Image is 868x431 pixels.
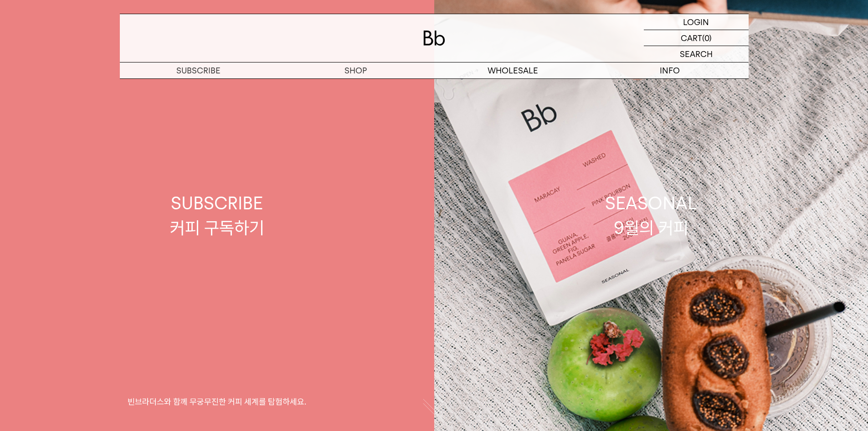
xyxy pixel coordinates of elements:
[681,30,702,46] p: CART
[680,46,713,62] p: SEARCH
[170,191,264,239] div: SUBSCRIBE 커피 구독하기
[702,30,712,46] p: (0)
[683,14,709,30] p: LOGIN
[120,62,277,78] a: SUBSCRIBE
[644,14,749,30] a: LOGIN
[591,62,749,78] p: INFO
[277,62,434,78] a: SHOP
[605,191,697,239] div: SEASONAL 9월의 커피
[644,30,749,46] a: CART (0)
[423,31,445,46] img: 로고
[434,62,591,78] p: WHOLESALE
